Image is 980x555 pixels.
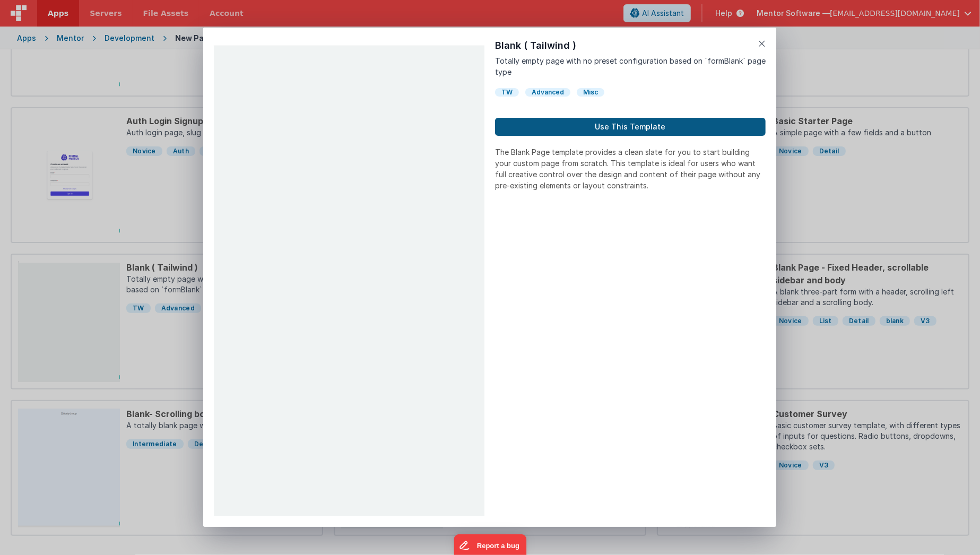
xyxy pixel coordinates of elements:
h1: Blank ( Tailwind ) [495,38,766,53]
div: TW [495,88,519,97]
div: Misc [577,88,604,97]
div: Advanced [525,88,570,97]
button: Use This Template [495,118,766,136]
p: Totally empty page with no preset configuration based on `formBlank` page type [495,55,766,77]
p: The Blank Page template provides a clean slate for you to start building your custom page from sc... [495,146,766,191]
